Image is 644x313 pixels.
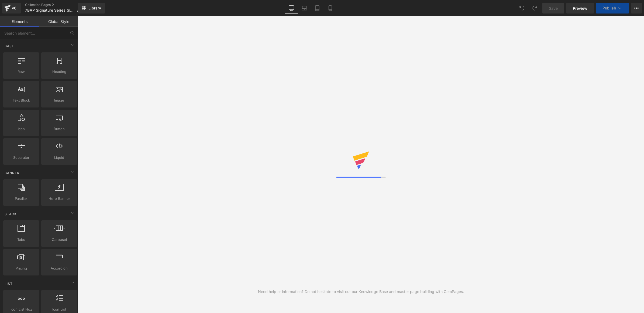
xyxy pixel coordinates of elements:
[549,5,558,11] span: Save
[4,170,20,176] span: Banner
[516,3,527,14] button: Undo
[39,16,78,27] a: Global Style
[43,155,75,160] span: Liquid
[2,3,21,14] a: v6
[78,3,105,14] a: New Library
[43,126,75,132] span: Button
[5,265,37,271] span: Pricing
[25,8,75,12] span: 7BAP Signature Series (new)
[298,3,311,14] a: Laptop
[631,3,642,14] button: More
[5,155,37,160] span: Separator
[4,211,17,217] span: Stack
[5,196,37,201] span: Parallax
[43,307,75,312] span: Icon List
[566,3,594,14] a: Preview
[602,6,616,10] span: Publish
[4,43,15,49] span: Base
[324,3,337,14] a: Mobile
[596,3,629,14] button: Publish
[43,196,75,201] span: Hero Banner
[5,126,37,132] span: Icon
[88,6,101,11] span: Library
[573,5,587,11] span: Preview
[5,307,37,312] span: Icon List Hoz
[43,237,75,243] span: Carousel
[311,3,324,14] a: Tablet
[4,281,13,286] span: List
[529,3,540,14] button: Redo
[43,97,75,103] span: Image
[5,97,37,103] span: Text Block
[43,69,75,75] span: Heading
[25,3,85,7] a: Collection Pages
[11,5,18,12] div: v6
[5,237,37,243] span: Tabs
[258,289,464,295] div: Need help or information? Do not hesitate to visit out our Knowledge Base and master page buildin...
[285,3,298,14] a: Desktop
[43,265,75,271] span: Accordion
[5,69,37,75] span: Row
